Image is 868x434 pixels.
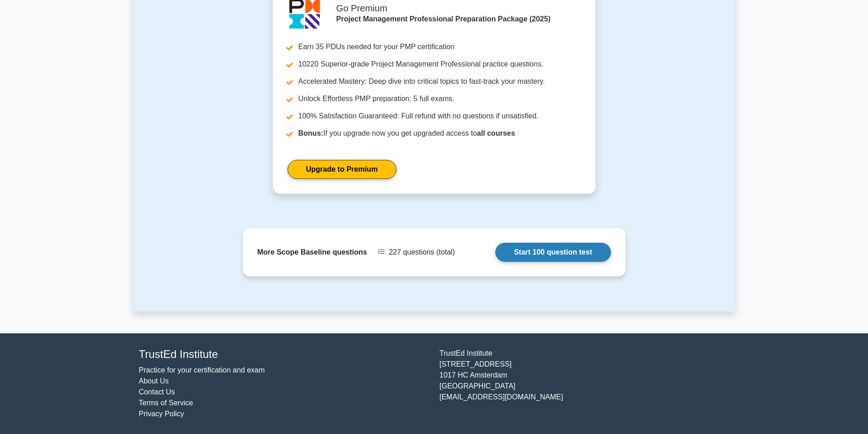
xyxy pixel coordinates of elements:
div: TrustEd Institute [STREET_ADDRESS] 1017 HC Amsterdam [GEOGRAPHIC_DATA] [EMAIL_ADDRESS][DOMAIN_NAME] [434,348,735,419]
a: Practice for your certification and exam [139,366,265,374]
h4: TrustEd Institute [139,348,429,361]
a: Privacy Policy [139,410,185,418]
a: Upgrade to Premium [288,160,396,179]
a: Contact Us [139,388,175,396]
a: About Us [139,377,169,385]
a: Terms of Service [139,399,193,407]
a: Start 100 question test [495,243,611,262]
